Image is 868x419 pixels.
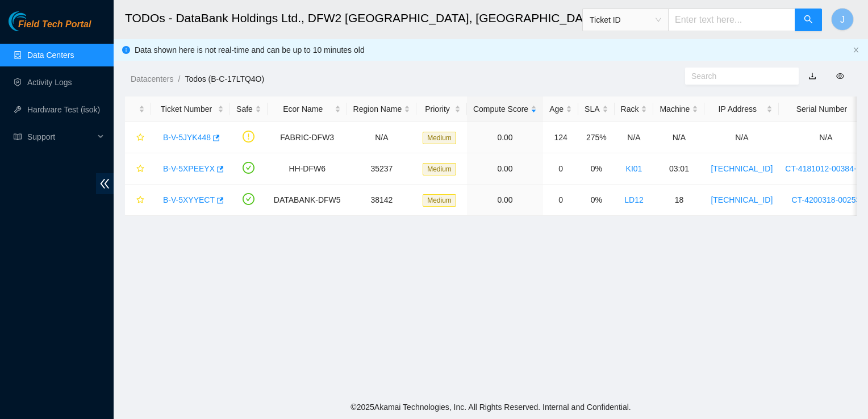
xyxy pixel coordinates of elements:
a: B-V-5XYYECT [163,195,215,204]
footer: © 2025 Akamai Technologies, Inc. All Rights Reserved. Internal and Confidential. [114,395,868,419]
td: HH-DFW6 [268,153,347,185]
button: download [800,67,825,85]
td: 0 [543,153,578,185]
a: Hardware Test (isok) [27,105,100,114]
a: [TECHNICAL_ID] [711,164,773,173]
span: Medium [423,194,456,207]
td: 0% [578,185,614,216]
span: Medium [423,163,456,175]
button: J [831,8,854,31]
td: FABRIC-DFW3 [268,122,347,153]
button: close [853,47,859,54]
span: eye [836,72,844,80]
a: B-V-5XPEEYX [163,164,215,173]
td: N/A [615,122,654,153]
a: Akamai TechnologiesField Tech Portal [9,20,91,35]
td: 0 [543,185,578,216]
span: star [136,165,144,174]
span: exclamation-circle [243,131,254,143]
td: N/A [347,122,417,153]
button: star [131,160,145,178]
td: 18 [653,185,704,216]
a: Todos (B-C-17LTQ4O) [185,74,264,83]
a: Activity Logs [27,78,72,87]
td: 124 [543,122,578,153]
td: 03:01 [653,153,704,185]
span: J [840,12,845,27]
td: DATABANK-DFW5 [268,185,347,216]
td: 0.00 [467,153,543,185]
span: Ticket ID [590,11,661,28]
button: search [795,9,822,31]
span: Field Tech Portal [18,19,91,30]
button: star [131,128,145,146]
a: Data Centers [27,51,74,60]
span: check-circle [243,162,254,174]
span: check-circle [243,193,254,205]
td: 0.00 [467,122,543,153]
a: Datacenters [131,74,173,83]
a: CT-4200318-00253 [792,195,861,204]
span: Support [27,125,94,148]
button: star [131,191,145,209]
span: search [804,15,813,26]
a: [TECHNICAL_ID] [711,195,773,204]
td: 38142 [347,185,417,216]
span: Medium [423,132,456,144]
img: Akamai Technologies [9,11,57,31]
input: Search [691,70,783,82]
td: 35237 [347,153,417,185]
a: KI01 [626,164,642,173]
input: Enter text here... [668,9,795,31]
a: download [808,72,816,81]
td: N/A [653,122,704,153]
a: CT-4181012-00384-N1 [785,164,866,173]
td: 0.00 [467,185,543,216]
span: / [178,74,180,83]
span: star [136,133,144,143]
span: star [136,196,144,205]
a: B-V-5JYK448 [163,133,211,142]
a: LD12 [624,195,643,204]
td: N/A [704,122,779,153]
span: double-left [96,173,114,194]
td: 275% [578,122,614,153]
span: read [14,133,22,141]
td: 0% [578,153,614,185]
